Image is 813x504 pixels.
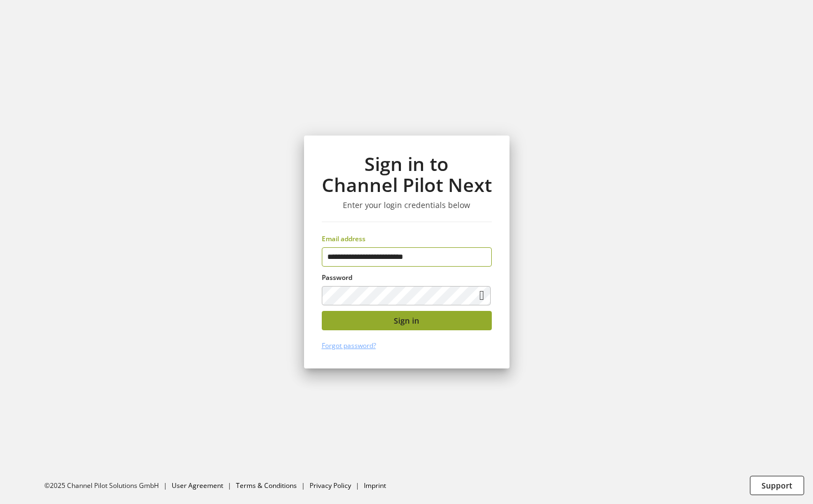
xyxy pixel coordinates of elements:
span: Password [322,273,352,282]
span: Support [761,480,793,491]
a: Privacy Policy [310,481,351,490]
button: Sign in [322,311,492,330]
li: ©2025 Channel Pilot Solutions GmbH [44,481,172,491]
h1: Sign in to Channel Pilot Next [322,153,492,196]
h3: Enter your login credentials below [322,200,492,210]
span: Email address [322,234,366,243]
span: Sign in [394,315,419,326]
a: Terms & Conditions [236,481,297,490]
button: Support [750,476,804,495]
a: User Agreement [172,481,223,490]
a: Forgot password? [322,341,376,350]
a: Imprint [364,481,386,490]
